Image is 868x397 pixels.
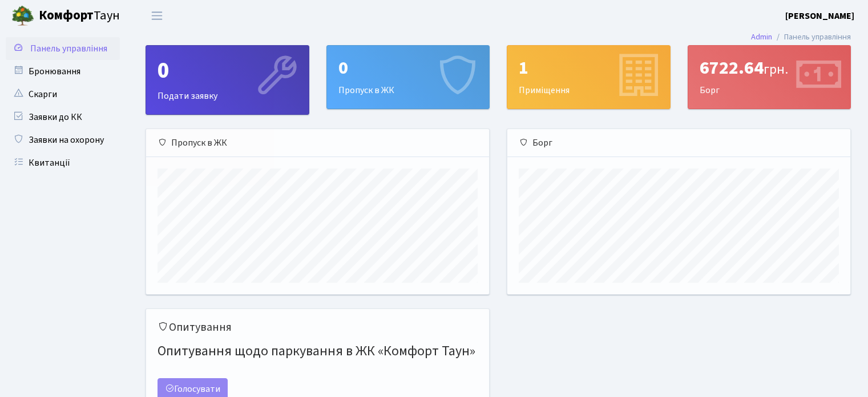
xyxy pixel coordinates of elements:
h5: Опитування [158,320,478,334]
div: Подати заявку [146,46,309,114]
button: Переключити навігацію [143,6,171,25]
b: [PERSON_NAME] [785,10,854,22]
div: Пропуск в ЖК [327,46,490,109]
div: 6722.64 [700,57,839,79]
div: Борг [507,129,850,157]
div: Пропуск в ЖК [146,129,489,157]
h4: Опитування щодо паркування в ЖК «Комфорт Таун» [158,339,478,364]
div: 1 [519,57,659,79]
span: грн. [764,59,788,79]
a: Квитанції [6,151,120,174]
a: Admin [751,31,772,43]
a: Заявки на охорону [6,129,120,151]
div: Приміщення [507,46,670,109]
span: Панель управління [30,42,107,55]
a: Бронювання [6,60,120,83]
a: [PERSON_NAME] [785,9,854,23]
b: Комфорт [39,6,94,25]
li: Панель управління [772,31,851,43]
a: 0Подати заявку [146,45,309,115]
a: 0Пропуск в ЖК [326,45,490,109]
a: Скарги [6,83,120,106]
a: 1Приміщення [507,45,671,109]
nav: breadcrumb [734,25,868,49]
div: 0 [338,57,478,79]
img: logo.png [11,5,34,27]
a: Панель управління [6,37,120,60]
div: 0 [158,57,297,85]
div: Борг [688,46,851,109]
span: Таун [39,6,120,26]
a: Заявки до КК [6,106,120,129]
